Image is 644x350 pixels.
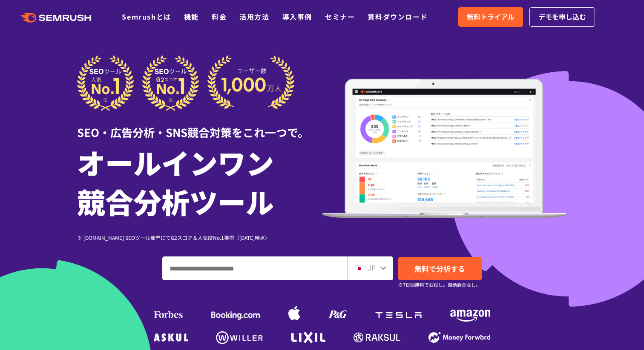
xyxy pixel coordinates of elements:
a: 無料で分析する [398,257,482,280]
div: ※ [DOMAIN_NAME] SEOツール部門にてG2スコア＆人気度No.1獲得（[DATE]時点） [77,233,322,242]
a: 資料ダウンロード [368,11,428,22]
span: JP [368,262,376,273]
a: 無料トライアル [458,7,523,27]
a: 機能 [184,11,199,22]
a: 料金 [212,11,227,22]
a: 導入事例 [282,11,312,22]
span: 無料トライアル [467,11,515,23]
a: デモを申し込む [529,7,595,27]
div: SEO・広告分析・SNS競合対策をこれ一つで。 [77,111,322,140]
h1: オールインワン 競合分析ツール [77,142,322,221]
span: 無料で分析する [414,263,465,274]
input: ドメイン、キーワードまたはURLを入力してください [163,257,347,280]
a: Semrushとは [122,11,171,22]
span: デモを申し込む [538,11,586,23]
a: セミナー [325,11,355,22]
a: 活用方法 [239,11,269,22]
small: ※7日間無料でお試し。自動課金なし。 [398,281,480,289]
